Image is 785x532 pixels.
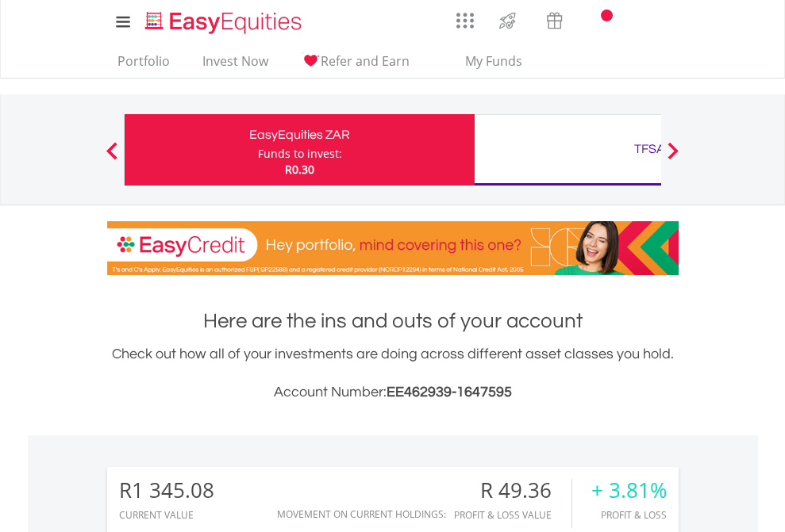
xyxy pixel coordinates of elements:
div: Profit & Loss Value [454,510,571,520]
div: Profit & Loss [591,510,667,520]
div: Funds to invest: [258,146,342,162]
a: Refer and Earn [294,53,416,78]
span: Refer and Earn [321,52,410,70]
div: + 3.81% [591,479,667,502]
div: R1 345.08 [119,479,214,502]
a: Portfolio [111,53,176,78]
div: Check out how all of your investments are doing across different asset classes you hold. [107,343,679,404]
a: My Profile [659,4,699,39]
div: EasyEquities ZAR [134,124,465,146]
a: FAQ's and Support [618,4,659,36]
h3: Account Number: [107,381,679,404]
span: My Funds [442,51,546,71]
h1: Here are the ins and outs of your account [107,307,679,335]
div: CURRENT VALUE [119,510,214,520]
div: Movement on Current Holdings: [277,509,446,519]
div: R 49.36 [454,479,571,502]
img: EasyCredit Promotion Banner [107,221,679,275]
a: Notifications [578,4,618,36]
button: Next [657,150,689,166]
a: Invest Now [196,53,275,78]
span: EE462939-1647595 [387,385,512,400]
button: Previous [96,150,128,166]
img: vouchers-v2.svg [541,8,568,33]
img: thrive-v2.svg [494,8,521,33]
a: Vouchers [531,4,578,33]
span: R0.30 [285,162,314,177]
img: EasyEquities_Logo.png [142,10,308,36]
img: grid-menu-icon.svg [456,12,474,29]
a: AppsGrid [446,4,484,29]
a: Home page [139,4,308,36]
